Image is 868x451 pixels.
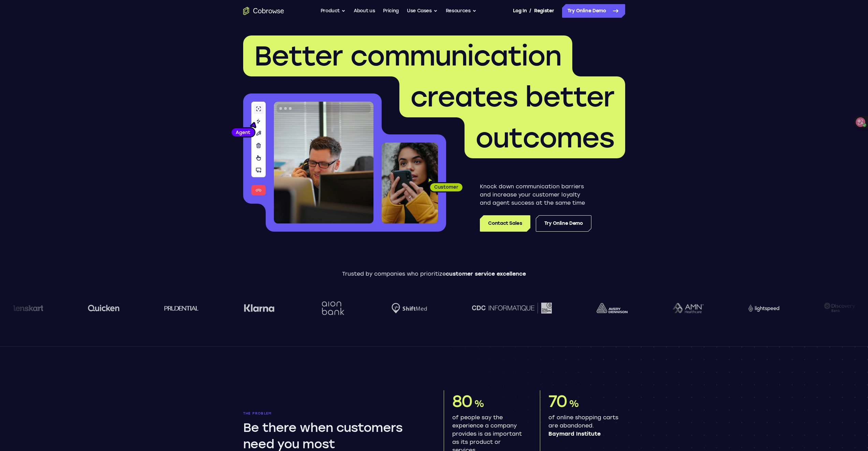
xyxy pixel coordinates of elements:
a: About us [354,4,375,18]
img: Lightspeed [748,304,779,311]
img: Shiftmed [392,303,427,314]
img: prudential [164,305,199,311]
span: Better communication [254,40,561,72]
img: Klarna [244,304,275,312]
img: A customer holding their phone [382,143,438,223]
a: Register [534,4,554,18]
a: Log In [513,4,527,18]
a: Pricing [383,4,399,18]
span: / [529,7,531,15]
span: 70 [548,391,568,411]
a: Contact Sales [480,215,530,232]
span: % [569,398,579,409]
img: A customer support agent talking on the phone [274,102,373,223]
a: Try Online Demo [562,4,625,18]
span: % [474,398,484,409]
button: Product [321,4,346,18]
img: quicken [88,303,120,313]
img: CDC Informatique [472,303,552,313]
p: The problem [243,411,425,416]
img: Aion Bank [319,294,347,322]
a: Go to the home page [243,7,284,15]
button: Use Cases [407,4,438,18]
button: Resources [446,4,476,18]
p: Knock down communication barriers and increase your customer loyalty and agent success at the sam... [480,183,591,207]
span: Baymard Institute [548,430,620,438]
p: of online shopping carts are abandoned. [548,413,620,438]
a: Try Online Demo [536,215,591,232]
span: outcomes [475,121,614,154]
span: 80 [452,391,473,411]
img: AMN Healthcare [673,303,704,314]
span: creates better [410,81,614,113]
img: avery-dennison [597,303,628,313]
span: customer service excellence [446,271,526,277]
